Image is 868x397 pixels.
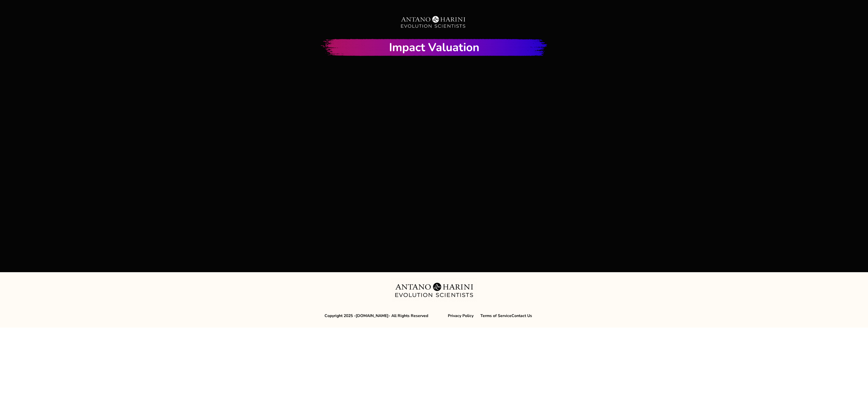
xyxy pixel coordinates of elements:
[480,313,511,318] a: Terms of Service
[325,313,356,318] strong: Copyright 2025 -
[356,313,388,318] a: [DOMAIN_NAME]
[388,313,428,318] strong: - All Rights Reserved
[511,313,532,318] strong: Contact Us
[391,278,477,302] img: Evolution-Scientist (2)
[448,313,474,318] a: Privacy Policy
[391,12,477,33] img: AH_Ev-png-2
[389,40,479,55] span: Impact Valuation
